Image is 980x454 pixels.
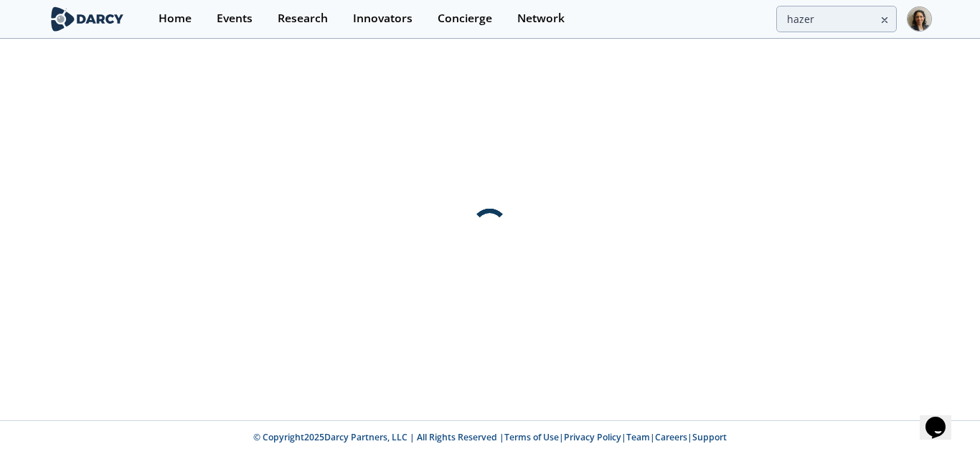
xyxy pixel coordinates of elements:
[517,13,565,24] div: Network
[48,6,126,32] img: logo-wide.svg
[776,6,897,32] input: Advanced Search
[438,13,492,24] div: Concierge
[217,13,253,24] div: Events
[920,397,966,440] iframe: chat widget
[353,13,413,24] div: Innovators
[278,13,328,24] div: Research
[907,6,932,32] img: Profile
[159,13,192,24] div: Home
